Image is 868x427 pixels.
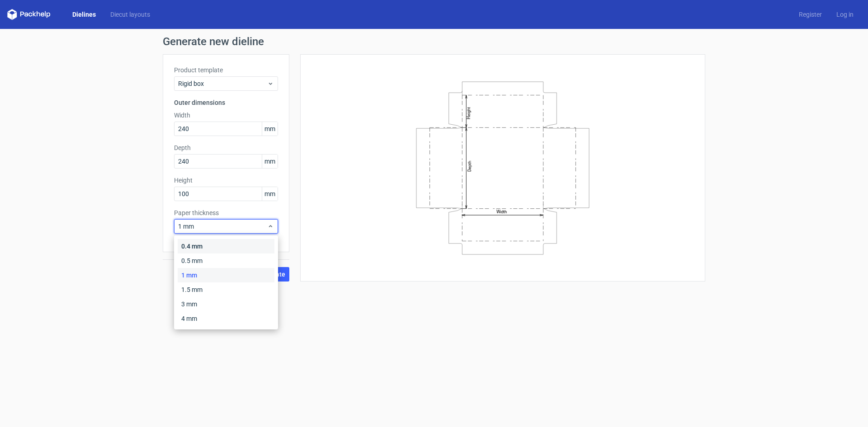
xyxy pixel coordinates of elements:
div: 0.4 mm [178,239,274,253]
div: 1 mm [178,268,274,282]
span: 1 mm [178,222,267,231]
label: Height [174,176,278,185]
span: mm [262,122,278,136]
label: Product template [174,66,278,75]
a: Log in [829,10,861,19]
label: Depth [174,143,278,152]
h3: Outer dimensions [174,98,278,107]
a: Register [792,10,829,19]
div: 4 mm [178,311,274,326]
h1: Generate new dieline [163,36,705,47]
text: Depth [467,160,472,171]
label: Paper thickness [174,208,278,217]
div: 3 mm [178,297,274,311]
a: Dielines [65,10,103,19]
label: Width [174,111,278,120]
text: Width [496,209,507,214]
text: Height [466,107,471,119]
span: mm [262,155,278,168]
a: Diecut layouts [103,10,157,19]
span: mm [262,187,278,201]
div: 1.5 mm [178,282,274,297]
span: Rigid box [178,79,267,88]
div: 0.5 mm [178,253,274,268]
